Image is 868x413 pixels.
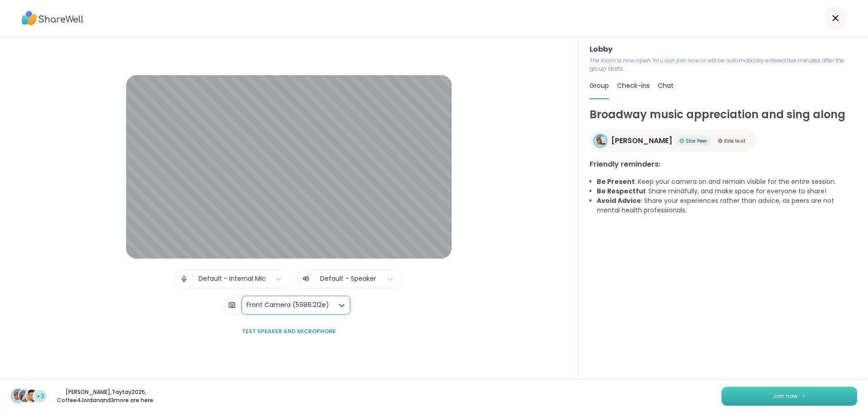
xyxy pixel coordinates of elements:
span: Check-ins [617,81,650,90]
img: ShareWell Logomark [801,394,807,399]
span: [PERSON_NAME] [611,135,672,146]
img: spencer [12,389,24,402]
div: Default - Internal Mic [198,274,266,283]
img: Coffee4Jordan [26,389,39,402]
b: Be Respectful [597,187,645,196]
span: Test speaker and microphone [242,327,336,336]
li: : Share your experiences rather than advice, as peers are not mental health professionals. [597,196,857,215]
img: Taytay2025 [19,389,32,402]
b: Be Present [597,177,635,186]
div: Front Camera (5986:212e) [246,300,329,310]
li: : Share mindfully, and make space for everyone to share! [597,187,857,196]
span: Group [590,81,609,90]
b: Avoid Advice [597,196,641,205]
span: Join now [773,392,797,400]
span: Chat [658,81,674,90]
img: Camera [228,296,236,314]
span: Elite Host [724,138,745,144]
img: spencer [594,135,606,147]
span: Star Peer [686,138,707,144]
img: Microphone [180,270,188,288]
button: Join now [722,387,857,406]
h3: Friendly reminders: [590,159,857,170]
span: | [192,270,194,288]
a: spencer[PERSON_NAME]Star PeerStar PeerElite HostElite Host [590,130,756,152]
h1: Broadway music appreciation and sing along [590,106,857,123]
span: | [240,296,242,314]
img: Elite Host [718,139,722,143]
p: The room is now open. You can join now or will be automatically entered five minutes after the gr... [590,57,857,73]
li: : Keep your camera on and remain visible for the entire session. [597,177,857,187]
button: Test speaker and microphone [238,322,340,341]
span: +3 [36,392,44,401]
h3: Lobby [590,44,857,55]
span: | [313,274,316,284]
p: [PERSON_NAME] , Taytay2025 , Coffee4Jordan and 3 more are here. [55,388,156,404]
img: Star Peer [679,139,684,143]
img: ShareWell Logo [22,8,84,29]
